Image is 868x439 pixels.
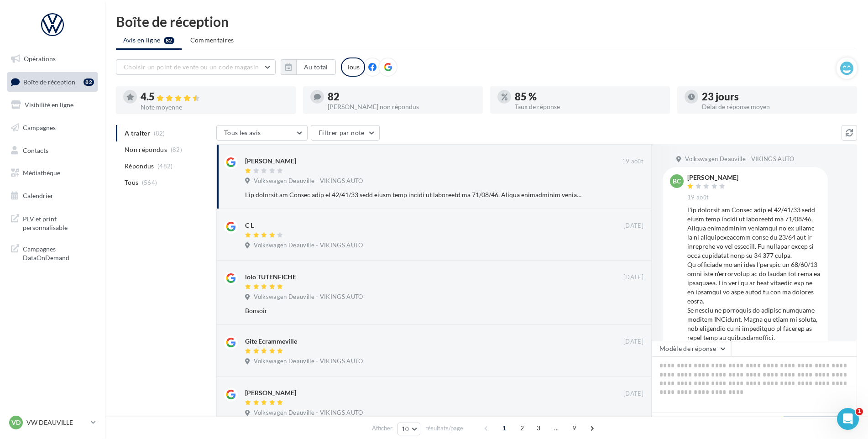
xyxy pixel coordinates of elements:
span: Non répondus [125,145,167,154]
span: Volkswagen Deauville - VIKINGS AUTO [254,409,363,417]
div: C L [245,221,254,230]
div: [PERSON_NAME] [245,388,296,397]
a: Campagnes DataOnDemand [5,239,99,266]
div: 82 [328,92,476,102]
span: Volkswagen Deauville - VIKINGS AUTO [254,177,363,185]
span: Campagnes DataOnDemand [23,243,94,262]
button: Modèle de réponse [652,341,731,356]
span: Tous [125,178,138,187]
div: Délai de réponse moyen [702,104,850,110]
div: 4.5 [141,92,288,102]
span: 1 [856,408,863,415]
span: résultats/page [425,424,463,433]
a: Calendrier [5,186,99,205]
span: 1 [497,421,512,435]
span: Volkswagen Deauville - VIKINGS AUTO [254,241,363,250]
a: Boîte de réception82 [5,72,99,92]
span: [DATE] [623,273,643,282]
button: Filtrer par note [311,125,380,141]
div: 23 jours [702,92,850,102]
span: Boîte de réception [23,78,75,85]
span: Volkswagen Deauville - VIKINGS AUTO [254,357,363,366]
button: 10 [397,423,421,435]
span: ... [549,421,564,435]
button: Choisir un point de vente ou un code magasin [116,59,276,75]
p: VW DEAUVILLE [26,418,87,427]
span: Contacts [23,146,48,154]
span: [DATE] [623,390,643,398]
div: 82 [84,78,94,86]
span: Choisir un point de vente ou un code magasin [124,63,259,71]
span: [DATE] [623,222,643,230]
div: [PERSON_NAME] [687,174,738,181]
span: BC [673,177,681,186]
a: Contacts [5,141,99,160]
div: 85 % [515,92,663,102]
iframe: Intercom live chat [837,408,859,430]
span: 9 [567,421,581,435]
button: Au total [281,59,336,75]
span: VD [11,418,21,427]
span: Afficher [372,424,392,433]
span: PLV et print personnalisable [23,213,94,232]
a: PLV et print personnalisable [5,209,99,236]
div: Gite Ecrammeville [245,337,297,346]
button: Tous les avis [216,125,308,141]
span: Opérations [24,55,56,63]
span: 2 [515,421,529,435]
span: (82) [171,146,182,153]
a: Médiathèque [5,163,99,183]
span: Médiathèque [23,169,60,177]
span: 10 [402,425,409,433]
span: Volkswagen Deauville - VIKINGS AUTO [254,293,363,301]
span: Volkswagen Deauville - VIKINGS AUTO [685,155,794,163]
span: 19 août [622,157,643,166]
a: Visibilité en ligne [5,95,99,115]
span: (564) [142,179,157,186]
div: Bonsoir [245,306,584,315]
span: Tous les avis [224,129,261,136]
div: [PERSON_NAME] non répondus [328,104,476,110]
div: lolo TUTENFICHE [245,272,296,282]
div: L'ip dolorsit am Consec adip el 42/41/33 sedd eiusm temp incidi ut laboreetd ma 71/08/46. Aliqua ... [245,190,584,199]
div: Note moyenne [141,104,288,110]
span: (482) [157,162,173,170]
a: VD VW DEAUVILLE [7,414,98,431]
span: 19 août [687,193,709,202]
span: Visibilité en ligne [25,101,73,109]
span: Répondus [125,162,154,171]
div: Taux de réponse [515,104,663,110]
a: Campagnes [5,118,99,137]
span: Calendrier [23,192,53,199]
span: Commentaires [190,36,234,45]
span: 3 [531,421,546,435]
button: Au total [296,59,336,75]
div: Tous [341,57,365,77]
span: [DATE] [623,338,643,346]
span: Campagnes [23,124,56,131]
div: Boîte de réception [116,15,857,28]
a: Opérations [5,49,99,68]
div: [PERSON_NAME] [245,157,296,166]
